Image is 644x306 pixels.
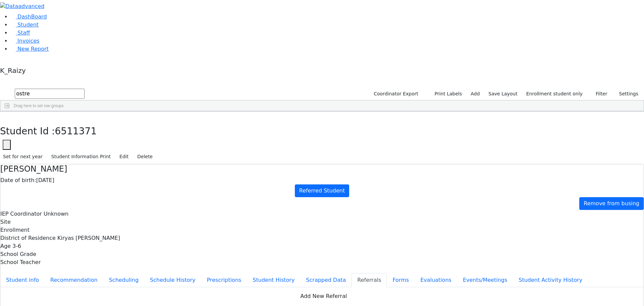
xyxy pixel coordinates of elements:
button: Save Layout [485,89,520,99]
a: Student [11,21,39,28]
button: Print Labels [427,89,465,99]
span: Unknown [44,211,68,217]
span: Drag here to set row groups [14,103,64,108]
button: Filter [587,89,610,99]
span: Invoices [17,38,40,44]
button: Recommendation [45,273,103,287]
input: Search [15,89,85,99]
h4: [PERSON_NAME] [0,164,644,174]
a: Add [468,89,483,99]
label: Site [0,218,11,226]
button: Scrapped Data [300,273,352,287]
button: Referrals [352,273,387,287]
div: [DATE] [0,176,644,184]
button: Settings [610,89,641,99]
button: Delete [134,151,156,162]
button: Student History [247,273,300,287]
button: Prescriptions [201,273,247,287]
button: Student info [0,273,45,287]
button: Add New Referral [0,290,644,303]
span: DashBoard [17,13,47,20]
span: Remove from busing [584,200,639,207]
label: Date of birth: [0,176,36,184]
span: Staff [17,30,30,36]
label: School Teacher [0,258,41,266]
label: Age [0,242,11,250]
button: Scheduling [103,273,144,287]
button: Forms [387,273,415,287]
button: Evaluations [415,273,457,287]
a: New Report [11,46,49,52]
span: 3-6 [12,243,21,249]
label: IEP Coordinator [0,210,42,218]
a: Invoices [11,38,40,44]
button: Schedule History [144,273,201,287]
a: Referred Student [295,184,349,197]
a: Remove from busing [579,197,644,210]
button: Events/Meetings [457,273,513,287]
button: Coordinator Export [369,89,421,99]
span: 6511371 [55,126,97,137]
span: Kiryas [PERSON_NAME] [57,235,120,241]
label: Enrollment [0,226,30,234]
label: District of Residence [0,234,56,242]
label: Enrollment student only [523,89,586,99]
span: Student [17,21,39,28]
label: School Grade [0,250,36,258]
span: New Report [17,46,49,52]
a: DashBoard [11,13,47,20]
a: Staff [11,30,30,36]
button: Edit [116,151,131,162]
button: Student Activity History [513,273,588,287]
button: Student Information Print [48,151,114,162]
